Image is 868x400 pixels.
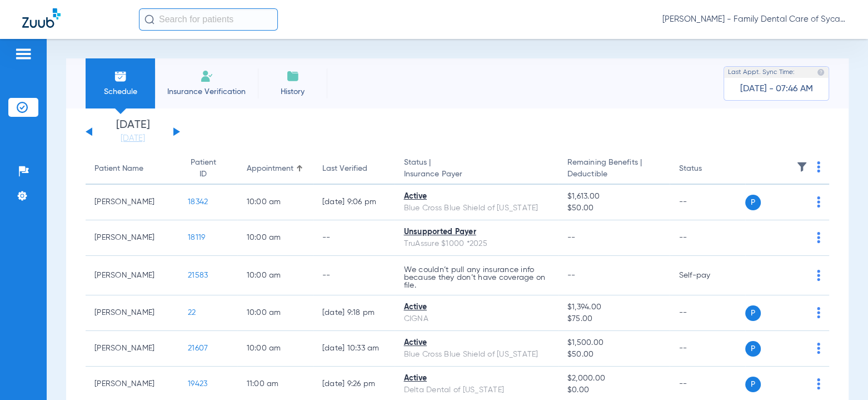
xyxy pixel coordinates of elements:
span: $1,613.00 [567,191,661,203]
span: $1,500.00 [567,337,661,349]
img: Search Icon [144,14,154,24]
span: Last Appt. Sync Time: [728,67,795,78]
td: -- [670,331,745,367]
th: Status | [395,154,558,185]
td: 10:00 AM [237,256,313,295]
td: 10:00 AM [237,185,313,220]
td: 10:00 AM [237,331,313,367]
td: [PERSON_NAME] [86,220,179,256]
img: Zuub Logo [22,8,61,28]
td: [PERSON_NAME] [86,295,179,331]
img: group-dot-blue.svg [817,343,820,354]
span: [DATE] - 07:46 AM [740,83,813,95]
td: -- [313,220,395,256]
td: -- [670,185,745,220]
div: TruAssure $1000 *2025 [403,238,549,250]
div: Blue Cross Blue Shield of [US_STATE] [403,349,549,361]
div: Last Verified [322,163,386,175]
td: [DATE] 9:06 PM [313,185,395,220]
span: P [745,377,761,392]
span: 22 [188,309,196,317]
span: 18119 [188,234,205,241]
span: P [745,195,761,210]
img: group-dot-blue.svg [817,378,820,389]
div: Patient Name [94,163,143,175]
td: [DATE] 10:33 AM [313,331,395,367]
div: Last Verified [322,163,367,175]
div: Patient Name [94,163,170,175]
a: [DATE] [99,133,166,144]
span: Deductible [567,169,661,180]
span: 21583 [188,271,208,279]
div: CIGNA [403,313,549,325]
td: 10:00 AM [237,220,313,256]
td: [PERSON_NAME] [86,256,179,295]
td: -- [670,295,745,331]
span: $50.00 [567,349,661,361]
th: Remaining Benefits | [558,154,670,185]
span: -- [567,234,576,241]
img: hamburger-icon [14,47,32,61]
span: $50.00 [567,203,661,214]
img: Manual Insurance Verification [200,70,213,83]
div: Active [403,302,549,313]
span: Schedule [94,86,147,97]
span: Insurance Verification [163,86,250,97]
div: Patient ID [188,157,218,180]
th: Status [670,154,745,185]
td: 10:00 AM [237,295,313,331]
input: Search for patients [139,8,278,31]
span: $0.00 [567,384,661,396]
div: Active [403,191,549,203]
td: -- [313,256,395,295]
img: Schedule [114,70,127,83]
span: $1,394.00 [567,302,661,313]
span: P [745,305,761,321]
div: Patient ID [188,157,228,180]
div: Appointment [246,163,304,175]
span: 18342 [188,198,208,206]
td: Self-pay [670,256,745,295]
td: [DATE] 9:18 PM [313,295,395,331]
span: -- [567,271,576,279]
div: Delta Dental of [US_STATE] [403,384,549,396]
img: group-dot-blue.svg [817,196,820,208]
span: 19423 [188,380,207,388]
img: group-dot-blue.svg [817,307,820,318]
span: History [266,86,319,97]
td: [PERSON_NAME] [86,331,179,367]
div: Appointment [246,163,293,175]
span: [PERSON_NAME] - Family Dental Care of Sycamore [662,14,846,25]
img: group-dot-blue.svg [817,161,820,172]
div: Blue Cross Blue Shield of [US_STATE] [403,203,549,214]
img: filter.svg [796,161,807,172]
div: Active [403,373,549,384]
td: [PERSON_NAME] [86,185,179,220]
span: $2,000.00 [567,373,661,384]
li: [DATE] [99,120,166,144]
img: group-dot-blue.svg [817,232,820,243]
span: $75.00 [567,313,661,325]
img: History [286,70,300,83]
td: -- [670,220,745,256]
span: 21607 [188,344,208,352]
span: Insurance Payer [403,169,549,180]
div: Unsupported Payer [403,226,549,238]
img: last sync help info [817,68,825,76]
div: Active [403,337,549,349]
span: P [745,341,761,357]
img: group-dot-blue.svg [817,270,820,281]
p: We couldn’t pull any insurance info because they don’t have coverage on file. [403,266,549,289]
